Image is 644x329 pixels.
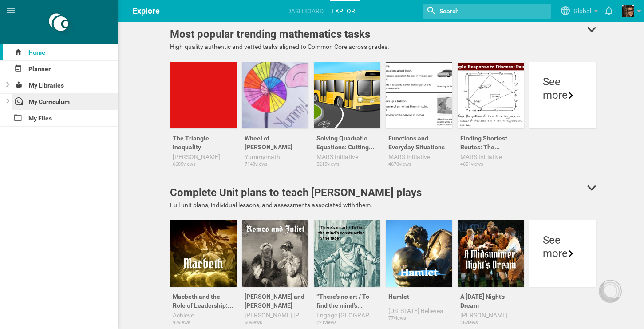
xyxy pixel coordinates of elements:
a: [PERSON_NAME] [173,152,234,161]
div: 7148 views [242,161,308,168]
div: Macbeth and the Role of Leadership: Who is in Control? [170,287,237,311]
a: Finding Shortest Routes: The Schoolyard ProblemMARS Initiative4651views [458,62,524,169]
div: 92 views [170,320,237,326]
a: A [DATE] Night’s Dream[PERSON_NAME]26views [458,220,524,327]
div: A [DATE] Night’s Dream [458,287,524,311]
a: MARS Initiative [388,152,450,161]
a: Macbeth and the Role of Leadership: Who is in Control?Achieve92views [170,220,237,327]
div: 5215 views [314,161,380,168]
div: Functions and Everyday Situations [386,128,452,152]
div: My Curriculum [12,94,118,110]
div: Finding Shortest Routes: The Schoolyard Problem [458,128,524,152]
a: Dashboard [286,1,325,21]
span: Explore [133,6,160,16]
div: The Triangle Inequality [170,128,237,152]
a: [PERSON_NAME] [460,311,522,320]
a: Hamlet[US_STATE] Believes77views [386,220,452,327]
div: 4651 views [458,161,524,168]
a: Wheel of [PERSON_NAME]Yummymath7148views [242,62,308,169]
div: 4670 views [386,161,452,168]
a: “There’s no art / To find the mind’s construction in the face”Engage [GEOGRAPHIC_DATA]221views [314,220,380,327]
div: more [543,247,583,260]
div: Full unit plans, individual lessons, and assessments associated with them. [170,201,596,209]
div: Solving Quadratic Equations: Cutting Corners [314,128,380,152]
div: See [543,75,583,88]
a: [PERSON_NAME] [PERSON_NAME] [PERSON_NAME] [245,311,306,320]
input: Search [439,5,515,17]
div: 77 views [386,315,452,321]
a: [US_STATE] Believes [388,306,450,315]
div: 26 views [458,320,524,326]
div: See [543,233,583,247]
a: Solving Quadratic Equations: Cutting CornersMARS Initiative5215views [314,62,380,169]
a: Yummymath [245,152,306,161]
div: 6685 views [170,161,237,168]
div: Wheel of [PERSON_NAME] [242,128,308,152]
div: “There’s no art / To find the mind’s construction in the face” [314,287,380,311]
a: The Triangle Inequality[PERSON_NAME]6685views [170,62,237,169]
div: Hamlet [386,287,452,306]
a: Engage [GEOGRAPHIC_DATA] [316,311,378,320]
a: [PERSON_NAME] and [PERSON_NAME][PERSON_NAME] [PERSON_NAME] [PERSON_NAME]60views [242,220,308,327]
div: Most popular trending mathematics tasks [170,26,370,42]
div: [PERSON_NAME] and [PERSON_NAME] [242,287,308,311]
div: 60 views [242,320,308,326]
a: MARS Initiative [460,152,522,161]
div: 221 views [314,320,380,326]
a: MARS Initiative [316,152,378,161]
a: Functions and Everyday SituationsMARS Initiative4670views [386,62,452,169]
a: Explore [330,1,360,21]
a: Seemore [529,62,596,169]
div: My Libraries [12,77,118,93]
a: Achieve [173,311,234,320]
div: Complete Unit plans to teach [PERSON_NAME] plays [170,185,422,201]
a: Seemore [529,220,596,327]
div: High-quality authentic and vetted tasks aligned to Common Core across grades. [170,42,596,51]
div: more [543,88,583,102]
